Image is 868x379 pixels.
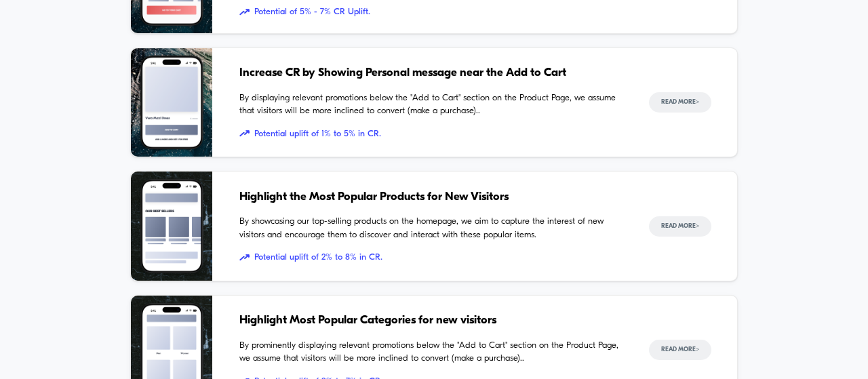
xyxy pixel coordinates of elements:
button: Read More> [649,216,711,237]
span: By showcasing our top-selling products on the homepage, we aim to capture the interest of new vis... [239,215,622,241]
span: By prominently displaying relevant promotions below the "Add to Cart" section on the Product Page... [239,339,622,365]
span: Highlight Most Popular Categories for new visitors [239,312,622,330]
img: By showcasing our top-selling products on the homepage, we aim to capture the interest of new vis... [131,172,212,281]
span: By displaying relevant promotions below the "Add to Cart" section on the Product Page, we assume ... [239,92,622,118]
span: Potential uplift of 1% to 5% in CR. [239,127,622,141]
span: Potential of 5% - 7% CR Uplift. [239,5,622,19]
button: Read More> [649,340,711,360]
img: By displaying relevant promotions below the "Add to Cart" section on the Product Page, we assume ... [131,48,212,157]
span: Potential uplift of 2% to 8% in CR. [239,251,622,264]
span: Highlight the Most Popular Products for New Visitors [239,188,622,206]
button: Read More> [649,92,711,113]
span: Increase CR by Showing Personal message near the Add to Cart [239,64,622,82]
